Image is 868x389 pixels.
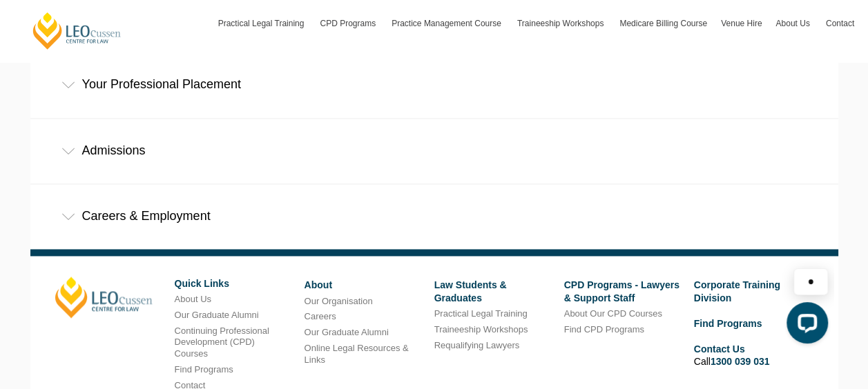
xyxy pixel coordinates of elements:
[711,356,770,367] a: 1300 039 031
[175,310,259,320] a: Our Graduate Alumni
[30,184,838,248] div: Careers & Employment
[641,244,833,355] iframe: LiveChat chat widget
[305,296,373,306] a: Our Organisation
[434,308,528,319] a: Practical Legal Training
[175,326,269,359] a: Continuing Professional Development (CPD) Courses
[305,327,389,337] a: Our Graduate Alumni
[564,308,662,319] a: About Our CPD Courses
[714,3,769,43] a: Venue Hire
[613,3,714,43] a: Medicare Billing Course
[175,364,233,375] a: Find Programs
[211,3,314,43] a: Practical Legal Training
[305,279,332,290] a: About
[30,119,838,183] div: Admissions
[30,52,838,117] div: Your Professional Placement
[313,3,385,43] a: CPD Programs
[305,311,336,321] a: Careers
[434,279,507,303] a: Law Students & Graduates
[564,279,679,303] a: CPD Programs - Lawyers & Support Staff
[819,3,861,43] a: Contact
[694,341,813,370] li: Call
[385,3,510,43] a: Practice Management Course
[434,324,528,335] a: Traineeship Workshops
[305,343,409,365] a: Online Legal Resources & Links
[31,11,123,50] a: [PERSON_NAME] Centre for Law
[175,279,294,289] h6: Quick Links
[55,277,153,318] a: [PERSON_NAME]
[510,3,613,43] a: Traineeship Workshops
[564,324,644,335] a: Find CPD Programs
[175,294,211,304] a: About Us
[769,3,818,43] a: About Us
[434,340,520,350] a: Requalifying Lawyers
